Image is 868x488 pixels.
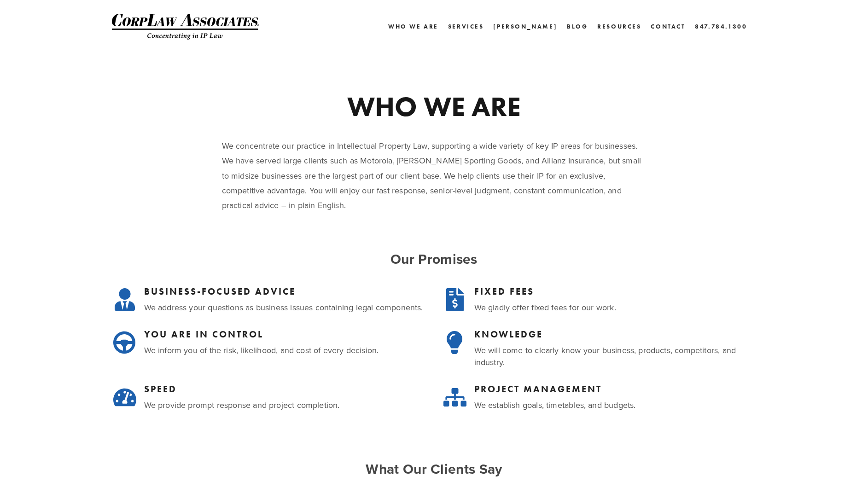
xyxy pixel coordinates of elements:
p: We address your questions as business issues containing legal components. [144,302,426,313]
p: We provide prompt response and project completion. [144,399,426,411]
strong: BUSINESS-FOCUSED ADVICE [144,286,296,297]
strong: What Our Clients Say [366,459,502,479]
p: We concentrate our practice in Intellectual Property Law, supporting a wide variety of key IP are... [222,139,647,213]
img: CorpLaw IP Law Firm [112,14,259,40]
h3: PROJECT MANAGEMENT [474,383,757,395]
h3: YOU ARE IN CONTROL [144,329,426,340]
p: We establish goals, timetables, and budgets. [474,399,757,411]
a: 847.784.1300 [695,20,747,33]
h3: KNOWLEDGE [474,329,757,340]
h3: SPEED [144,383,426,395]
a: Contact [651,20,685,33]
p: We will come to clearly know your business, products, competitors, and industry. [474,344,757,367]
a: Blog [567,20,588,33]
a: Who We Are [388,20,438,33]
h1: WHO WE ARE [222,93,647,120]
p: We gladly offer fixed fees for our work. [474,302,757,313]
strong: Our Promises [390,249,478,269]
a: [PERSON_NAME] [493,20,557,33]
a: Services [448,20,484,33]
p: We inform you of the risk, likelihood, and cost of every decision. [144,344,426,356]
h3: FIXED FEES [474,286,757,297]
a: Resources [597,23,641,30]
